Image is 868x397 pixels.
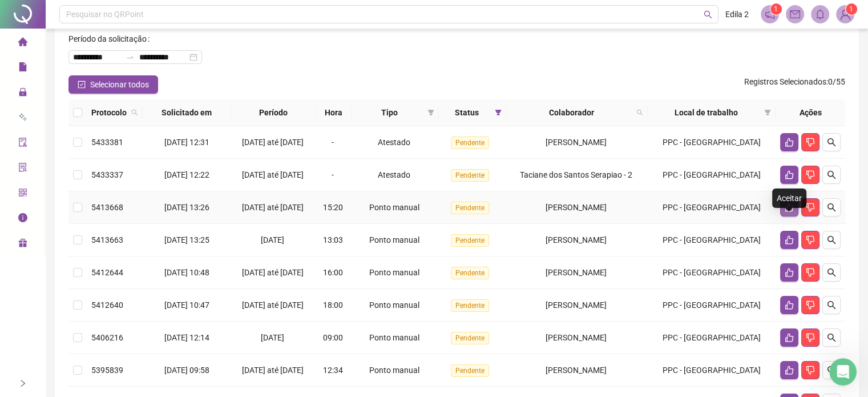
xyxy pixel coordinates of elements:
span: dislike [806,366,815,375]
span: [DATE] 13:26 [164,203,209,212]
span: [PERSON_NAME] [546,203,607,212]
span: mail [790,9,800,19]
span: 5395839 [91,366,123,375]
span: [PERSON_NAME] [546,138,607,147]
span: search [827,235,836,244]
span: [DATE] [261,235,284,244]
span: qrcode [18,183,27,206]
span: Ponto manual [369,333,419,342]
span: Ponto manual [369,203,419,212]
span: Status [443,106,490,119]
span: 5413663 [91,235,123,244]
span: Taciane dos Santos Serapiao - 2 [520,170,632,179]
span: Ponto manual [369,300,419,310]
span: check-square [78,81,86,89]
span: Registros Selecionados [744,77,826,86]
span: 5433381 [91,138,123,147]
td: PPC - [GEOGRAPHIC_DATA] [648,224,776,256]
span: 5406216 [91,333,123,342]
span: dislike [806,300,815,310]
span: Selecionar todos [90,78,149,91]
span: [DATE] 12:31 [164,138,209,147]
span: 18:00 [323,300,343,310]
td: PPC - [GEOGRAPHIC_DATA] [648,322,776,354]
span: like [785,170,794,179]
span: [DATE] 10:47 [164,300,209,310]
img: 84320 [837,6,854,23]
span: Tipo [356,106,423,119]
span: Protocolo [91,106,127,119]
span: Atestado [378,170,410,179]
div: Aceitar [772,189,806,208]
span: filter [764,109,771,116]
span: bell [815,9,825,19]
span: Pendente [451,137,489,149]
iframe: Intercom live chat [829,358,857,386]
span: [DATE] 13:25 [164,235,209,244]
span: like [785,300,794,310]
span: 15:20 [323,203,343,212]
span: right [19,379,27,387]
span: [DATE] 12:14 [164,333,209,342]
span: Pendente [451,299,489,312]
span: [DATE] 09:58 [164,366,209,375]
span: notification [765,9,775,19]
span: like [785,366,794,375]
td: PPC - [GEOGRAPHIC_DATA] [648,126,776,159]
span: dislike [806,235,815,244]
span: - [332,170,334,179]
span: [DATE] até [DATE] [242,170,304,179]
span: search [131,109,138,116]
span: Pendente [451,267,489,279]
span: info-circle [18,208,27,231]
span: like [785,268,794,277]
span: dislike [806,333,815,342]
span: 5412644 [91,268,123,277]
span: filter [762,104,773,121]
span: search [827,138,836,147]
span: dislike [806,268,815,277]
span: [DATE] 10:48 [164,268,209,277]
span: like [785,235,794,244]
span: to [126,53,135,62]
span: dislike [806,138,815,147]
span: [DATE] até [DATE] [242,268,304,277]
span: [PERSON_NAME] [546,366,607,375]
span: home [18,32,27,55]
span: search [827,170,836,179]
span: 5433337 [91,170,123,179]
span: [PERSON_NAME] [546,300,607,310]
span: search [636,109,643,116]
span: Ponto manual [369,235,419,244]
span: 5412640 [91,300,123,310]
span: 1 [849,5,853,13]
span: 12:34 [323,366,343,375]
th: Período [231,99,316,126]
span: 09:00 [323,333,343,342]
sup: 1 [770,3,782,15]
th: Solicitado em [143,99,231,126]
span: like [785,138,794,147]
span: Colaborador [511,106,632,119]
span: audit [18,133,27,155]
span: search [827,300,836,310]
span: filter [495,109,502,116]
span: [DATE] até [DATE] [242,300,304,310]
span: filter [427,109,434,116]
span: [DATE] até [DATE] [242,138,304,147]
td: PPC - [GEOGRAPHIC_DATA] [648,289,776,322]
button: Selecionar todos [68,75,158,94]
span: file [18,57,27,80]
span: filter [492,104,504,121]
span: search [827,268,836,277]
span: solution [18,158,27,181]
span: [DATE] 12:22 [164,170,209,179]
span: [PERSON_NAME] [546,235,607,244]
span: Local de trabalho [652,106,760,119]
span: 5413668 [91,203,123,212]
span: [DATE] até [DATE] [242,203,304,212]
span: - [332,138,334,147]
span: Pendente [451,234,489,247]
sup: Atualize o seu contato no menu Meus Dados [846,3,857,15]
span: : 0 / 55 [744,75,845,94]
